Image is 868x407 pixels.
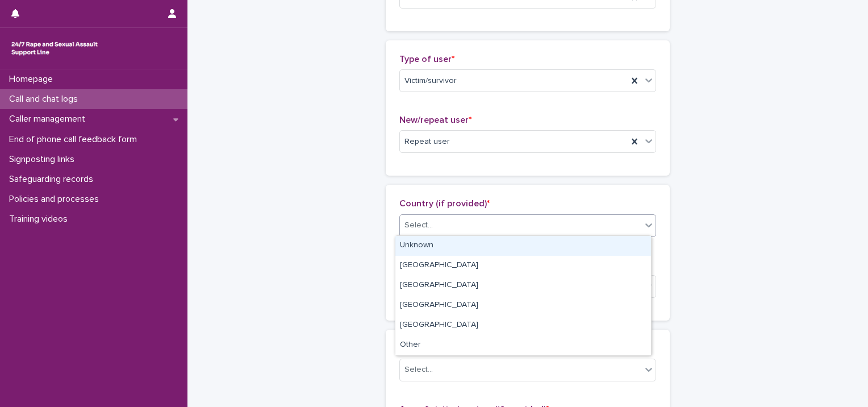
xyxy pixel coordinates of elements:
[395,335,651,355] div: Other
[5,214,77,225] p: Training videos
[395,276,651,296] div: Wales
[9,37,100,60] img: rhQMoQhaT3yELyF149Cw
[5,94,87,105] p: Call and chat logs
[399,55,454,64] span: Type of user
[404,136,450,148] span: Repeat user
[395,236,651,256] div: Unknown
[395,296,651,315] div: Scotland
[404,75,457,87] span: Victim/survivor
[5,74,62,85] p: Homepage
[5,194,108,205] p: Policies and processes
[5,154,84,165] p: Signposting links
[399,115,471,124] span: New/repeat user
[399,199,490,208] span: Country (if provided)
[404,364,433,376] div: Select...
[5,174,102,185] p: Safeguarding records
[5,114,94,124] p: Caller management
[395,315,651,335] div: Northern Ireland
[404,219,433,231] div: Select...
[5,134,146,145] p: End of phone call feedback form
[395,256,651,276] div: England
